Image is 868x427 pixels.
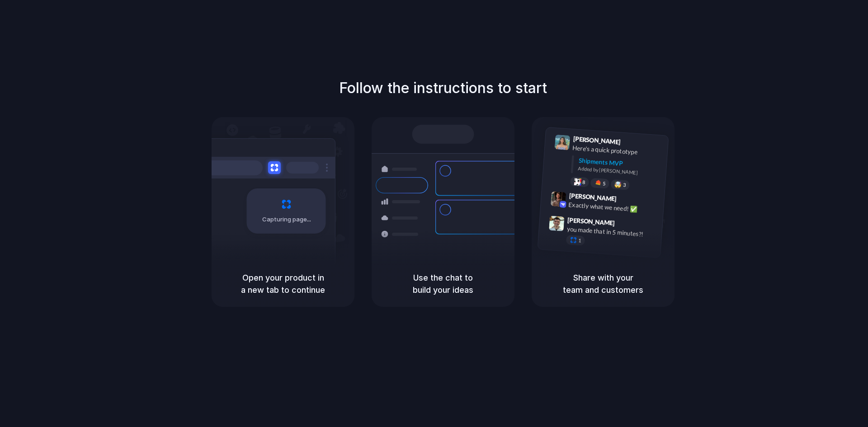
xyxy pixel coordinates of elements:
[339,77,547,99] h1: Follow the instructions to start
[382,272,504,296] h5: Use the chat to build your ideas
[623,138,642,149] span: 9:41 AM
[623,183,626,188] span: 3
[542,272,664,296] h5: Share with your team and customers
[603,181,606,186] span: 5
[222,272,344,296] h5: Open your product in a new tab to continue
[566,224,657,239] div: you made that in 5 minutes?!
[569,191,617,204] span: [PERSON_NAME]
[573,134,621,147] span: [PERSON_NAME]
[262,215,312,224] span: Capturing page
[578,165,661,178] div: Added by [PERSON_NAME]
[568,200,659,216] div: Exactly what we need! ✅
[619,195,638,206] span: 9:42 AM
[578,156,662,171] div: Shipments MVP
[614,181,622,188] div: 🤯
[618,219,636,230] span: 9:47 AM
[567,215,615,228] span: [PERSON_NAME]
[578,238,581,243] span: 1
[582,180,585,185] span: 8
[572,143,663,159] div: Here's a quick prototype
